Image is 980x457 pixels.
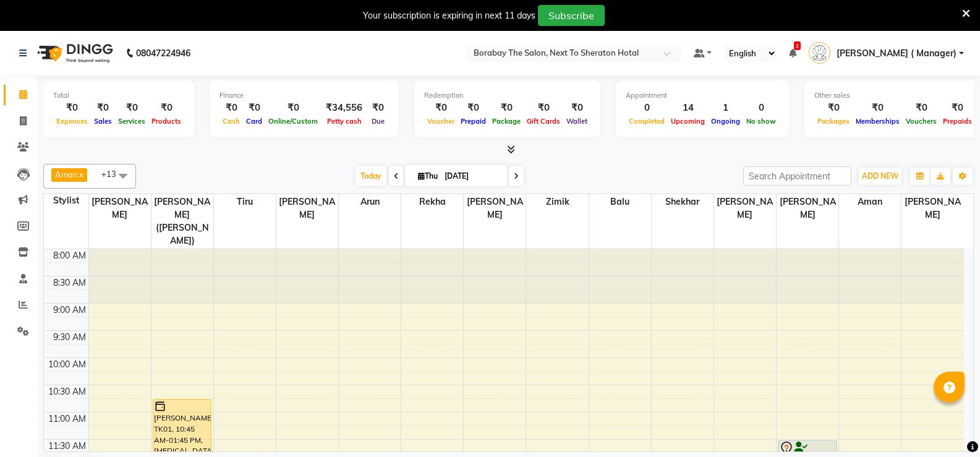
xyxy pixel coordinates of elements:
div: Your subscription is expiring in next 11 days [363,9,535,22]
span: Memberships [853,117,903,126]
span: Balu [589,194,651,210]
span: Thu [415,171,441,181]
div: ₹0 [903,101,940,115]
span: 2 [794,41,801,50]
span: Ongoing [708,117,743,126]
div: ₹0 [489,101,524,115]
span: Shekhar [652,194,714,210]
button: ADD NEW [859,168,901,185]
span: Products [148,117,184,126]
div: Total [53,90,184,101]
span: No show [743,117,779,126]
div: ₹0 [424,101,458,115]
span: +13 [101,169,126,179]
div: 10:00 AM [46,358,88,371]
span: Prepaids [940,117,975,126]
span: Package [489,117,524,126]
b: 08047224946 [136,36,190,70]
div: ₹0 [814,101,853,115]
div: ₹0 [53,101,91,115]
span: Aman [839,194,901,210]
div: ₹0 [148,101,184,115]
span: Completed [626,117,668,126]
div: 11:30 AM [46,440,88,453]
div: ₹0 [853,101,903,115]
div: ₹0 [115,101,148,115]
span: Wallet [563,117,590,126]
span: [PERSON_NAME] [89,194,151,223]
span: Sales [91,117,115,126]
div: ₹0 [265,101,321,115]
span: [PERSON_NAME] [777,194,838,223]
div: Stylist [44,194,88,207]
a: 2 [789,48,796,59]
div: 14 [668,101,708,115]
span: Card [243,117,265,126]
span: Expenses [53,117,91,126]
input: Search Appointment [743,166,851,186]
div: ₹0 [219,101,243,115]
div: ₹0 [524,101,563,115]
span: [PERSON_NAME] [714,194,776,223]
div: ₹34,556 [321,101,367,115]
span: Online/Custom [265,117,321,126]
div: ₹0 [458,101,489,115]
div: Finance [219,90,389,101]
div: ₹0 [940,101,975,115]
span: Due [369,117,388,126]
span: Aman [55,169,78,179]
span: [PERSON_NAME] ( Manager) [837,47,957,60]
div: 8:30 AM [51,276,88,289]
div: 11:00 AM [46,412,88,425]
iframe: chat widget [928,408,968,445]
span: [PERSON_NAME] ([PERSON_NAME]) [151,194,213,249]
div: ₹0 [91,101,115,115]
span: Cash [219,117,243,126]
div: 9:00 AM [51,304,88,317]
span: ADD NEW [862,171,898,181]
span: Rekha [401,194,463,210]
div: 1 [708,101,743,115]
div: ₹0 [563,101,590,115]
span: Prepaid [458,117,489,126]
img: logo [32,36,116,70]
div: ₹0 [243,101,265,115]
span: Tiru [214,194,276,210]
a: x [78,169,83,179]
span: [PERSON_NAME] [464,194,526,223]
div: 10:30 AM [46,385,88,398]
input: 2025-09-04 [441,167,503,186]
span: Packages [814,117,853,126]
div: 0 [626,101,668,115]
span: Today [356,166,386,186]
div: 9:30 AM [51,331,88,344]
span: Arun [339,194,401,210]
span: Voucher [424,117,458,126]
div: Redemption [424,90,590,101]
div: 0 [743,101,779,115]
div: Appointment [626,90,779,101]
span: [PERSON_NAME] [901,194,964,223]
span: Upcoming [668,117,708,126]
span: Services [115,117,148,126]
div: ₹0 [367,101,389,115]
img: Kiran ( Manager) [809,42,830,64]
span: Vouchers [903,117,940,126]
span: Gift Cards [524,117,563,126]
div: 8:00 AM [51,249,88,262]
button: Subscribe [538,5,605,26]
span: Zimik [526,194,588,210]
span: [PERSON_NAME] [276,194,338,223]
span: Petty cash [324,117,365,126]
